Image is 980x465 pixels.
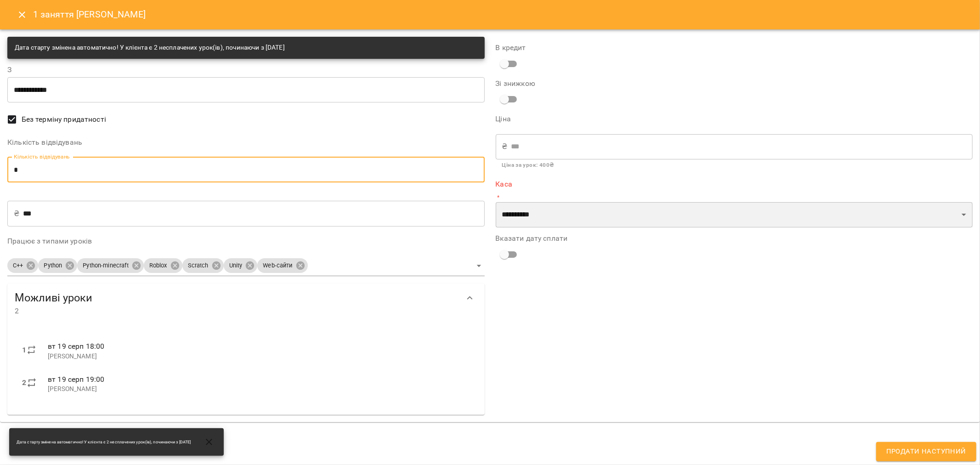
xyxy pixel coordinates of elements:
span: Unity [224,261,248,270]
span: Web-сайти [257,261,298,270]
span: Можливі уроки [15,291,459,305]
div: Roblox [144,258,182,273]
button: Show more [459,287,481,309]
span: Roblox [144,261,173,270]
p: ₴ [502,141,508,152]
span: C++ [7,261,28,270]
button: Продати наступний [876,442,976,461]
div: Scratch [182,258,224,273]
label: Вказати дату сплати [496,235,973,242]
p: ₴ [14,208,19,219]
label: В кредит [496,44,973,51]
label: Ціна [496,115,973,123]
p: [PERSON_NAME] [48,352,470,361]
div: Python [38,258,77,273]
label: 1 [22,345,26,356]
button: Close [11,4,33,26]
span: 2 [15,306,459,317]
span: вт 19 серп 18:00 [48,342,104,351]
span: Python [38,261,68,270]
div: Python-minecraft [77,258,143,273]
b: Ціна за урок : 400 ₴ [502,162,554,168]
label: Зі знижкою [496,80,655,87]
div: C++PythonPython-minecraftRobloxScratchUnityWeb-сайти [7,255,485,276]
div: Unity [224,258,258,273]
span: Scratch [182,261,214,270]
span: Дата старту змінена автоматично! У клієнта є 2 несплачених урок(ів), починаючи з [DATE] [17,439,191,445]
span: Без терміну придатності [22,114,106,125]
label: Каса [496,181,973,188]
h6: 1 заняття [PERSON_NAME] [33,7,146,22]
p: [PERSON_NAME] [48,385,470,394]
label: 2 [22,377,26,388]
span: Продати наступний [886,446,966,458]
div: Web-сайти [257,258,307,273]
div: C++ [7,258,38,273]
div: Дата старту змінена автоматично! У клієнта є 2 несплачених урок(ів), починаючи з [DATE] [15,40,285,56]
label: Працює з типами уроків [7,238,485,245]
label: З [7,66,485,74]
span: вт 19 серп 19:00 [48,375,104,384]
label: Кількість відвідувань [7,139,485,146]
span: Python-minecraft [77,261,134,270]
